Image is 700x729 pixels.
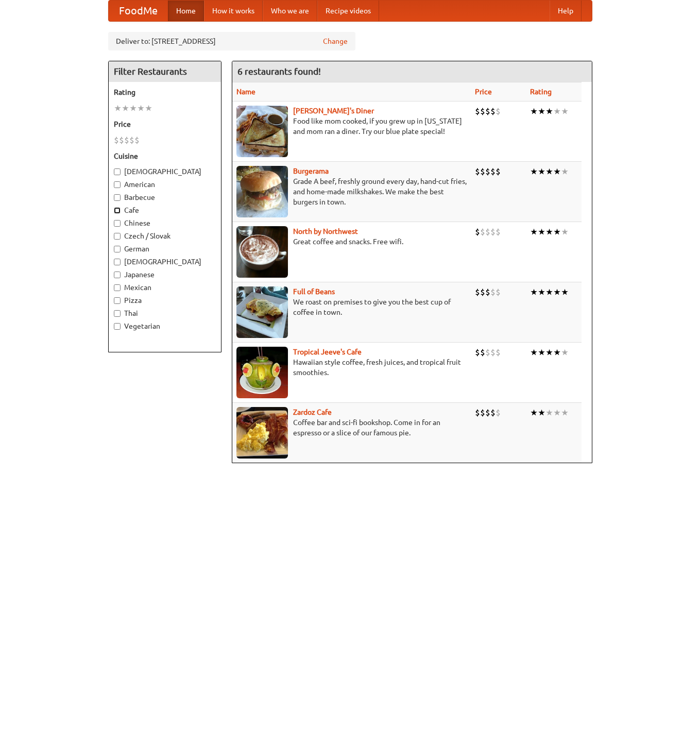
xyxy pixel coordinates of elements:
[553,347,561,358] li: ★
[553,106,561,117] li: ★
[475,347,480,358] li: $
[475,166,480,177] li: $
[480,166,485,177] li: $
[293,408,332,416] a: Zardoz Cafe
[553,166,561,177] li: ★
[545,286,553,298] li: ★
[129,103,137,114] li: ★
[122,103,129,114] li: ★
[538,407,545,418] li: ★
[114,231,216,241] label: Czech / Slovak
[109,1,168,21] a: FoodMe
[480,407,485,418] li: $
[561,286,569,298] li: ★
[236,297,467,317] p: We roast on premises to give you the best cup of coffee in town.
[114,321,216,331] label: Vegetarian
[550,1,582,21] a: Help
[236,166,288,217] img: burgerama.jpg
[114,192,216,202] label: Barbecue
[538,286,545,298] li: ★
[236,176,467,207] p: Grade A beef, freshly ground every day, hand-cut fries, and home-made milkshakes. We make the bes...
[317,1,379,21] a: Recipe videos
[236,407,288,459] img: zardoz.jpg
[485,407,490,418] li: $
[114,181,121,188] input: American
[263,1,317,21] a: Who we are
[485,347,490,358] li: $
[236,88,255,96] a: Name
[114,87,216,97] h5: Rating
[114,246,121,252] input: German
[545,407,553,418] li: ★
[114,220,121,227] input: Chinese
[114,323,121,330] input: Vegetarian
[545,347,553,358] li: ★
[236,116,467,137] p: Food like mom cooked, if you grew up in [US_STATE] and mom ran a diner. Try our blue plate special!
[114,272,121,278] input: Japanese
[496,106,501,117] li: $
[114,257,216,267] label: [DEMOGRAPHIC_DATA]
[480,106,485,117] li: $
[480,347,485,358] li: $
[114,284,121,291] input: Mexican
[293,227,358,235] a: North by Northwest
[545,166,553,177] li: ★
[530,88,552,96] a: Rating
[293,167,329,175] a: Burgerama
[538,347,545,358] li: ★
[114,205,216,215] label: Cafe
[485,166,490,177] li: $
[530,106,538,117] li: ★
[475,407,480,418] li: $
[530,166,538,177] li: ★
[236,417,467,438] p: Coffee bar and sci-fi bookshop. Come in for an espresso or a slice of our famous pie.
[293,348,362,356] b: Tropical Jeeve's Cafe
[496,407,501,418] li: $
[114,151,216,161] h5: Cuisine
[114,207,121,214] input: Cafe
[485,106,490,117] li: $
[490,166,496,177] li: $
[236,347,288,398] img: jeeves.jpg
[114,233,121,240] input: Czech / Slovak
[114,269,216,280] label: Japanese
[114,308,216,318] label: Thai
[124,134,129,146] li: $
[490,106,496,117] li: $
[114,119,216,129] h5: Price
[134,134,140,146] li: $
[114,297,121,304] input: Pizza
[204,1,263,21] a: How it works
[114,179,216,190] label: American
[114,168,121,175] input: [DEMOGRAPHIC_DATA]
[114,194,121,201] input: Barbecue
[485,286,490,298] li: $
[490,407,496,418] li: $
[475,226,480,238] li: $
[485,226,490,238] li: $
[490,286,496,298] li: $
[545,226,553,238] li: ★
[480,226,485,238] li: $
[114,295,216,306] label: Pizza
[129,134,134,146] li: $
[236,357,467,378] p: Hawaiian style coffee, fresh juices, and tropical fruit smoothies.
[119,134,124,146] li: $
[490,347,496,358] li: $
[236,286,288,338] img: beans.jpg
[114,282,216,293] label: Mexican
[480,286,485,298] li: $
[561,226,569,238] li: ★
[236,236,467,247] p: Great coffee and snacks. Free wifi.
[236,226,288,278] img: north.jpg
[496,166,501,177] li: $
[108,32,355,50] div: Deliver to: [STREET_ADDRESS]
[114,310,121,317] input: Thai
[475,286,480,298] li: $
[293,107,374,115] a: [PERSON_NAME]'s Diner
[109,61,221,82] h4: Filter Restaurants
[496,286,501,298] li: $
